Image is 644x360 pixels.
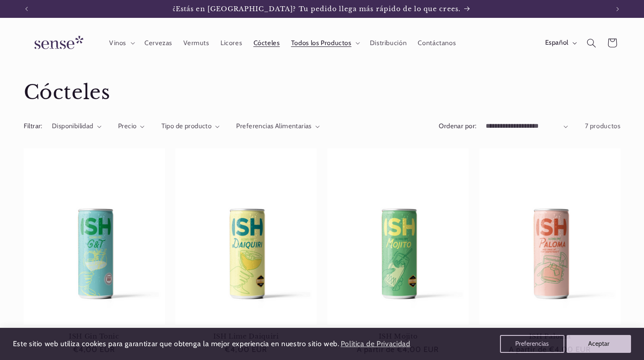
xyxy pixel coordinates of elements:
[545,38,568,48] span: Español
[236,121,320,131] summary: Preferencias Alimentarias (0 seleccionado)
[220,39,242,47] span: Licores
[103,33,139,53] summary: Vinos
[370,39,407,47] span: Distribución
[567,335,631,353] button: Aceptar
[539,34,581,52] button: Español
[24,80,621,105] h1: Cócteles
[109,39,126,47] span: Vinos
[500,335,564,353] button: Preferencias
[161,122,212,130] span: Tipo de producto
[24,30,91,56] img: Sense
[139,33,178,53] a: Cervezas
[412,33,462,53] a: Contáctanos
[144,39,172,47] span: Cervezas
[585,122,621,130] span: 7 productos
[291,39,352,47] span: Todos los Productos
[52,121,102,131] summary: Disponibilidad (0 seleccionado)
[118,122,137,130] span: Precio
[581,33,602,53] summary: Búsqueda
[20,27,94,59] a: Sense
[215,33,248,53] a: Licores
[418,39,456,47] span: Contáctanos
[161,121,220,131] summary: Tipo de producto (0 seleccionado)
[364,33,412,53] a: Distribución
[173,5,461,13] span: ¿Estás en [GEOGRAPHIC_DATA]? Tu pedido llega más rápido de lo que crees.
[13,339,339,348] span: Este sitio web utiliza cookies para garantizar que obtenga la mejor experiencia en nuestro sitio ...
[52,122,93,130] span: Disponibilidad
[248,33,285,53] a: Cócteles
[178,33,215,53] a: Vermuts
[285,33,364,53] summary: Todos los Productos
[118,121,145,131] summary: Precio
[339,336,411,352] a: Política de Privacidad (opens in a new tab)
[439,122,476,130] label: Ordenar por:
[236,122,312,130] span: Preferencias Alimentarias
[254,39,280,47] span: Cócteles
[183,39,209,47] span: Vermuts
[24,121,42,131] h2: Filtrar:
